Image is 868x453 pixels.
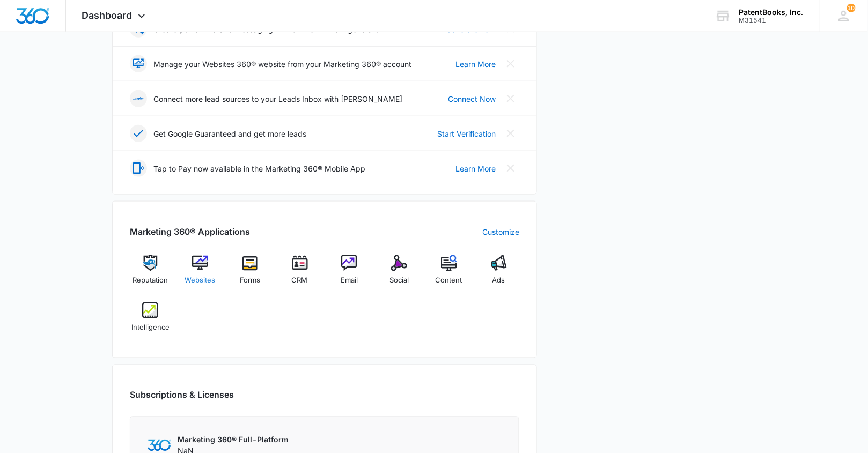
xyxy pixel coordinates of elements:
[130,255,171,294] a: Reputation
[482,226,519,237] a: Customize
[130,302,171,341] a: Intelligence
[180,255,221,294] a: Websites
[502,55,519,72] button: Close
[230,255,271,294] a: Forms
[847,4,856,12] div: notifications count
[341,276,358,286] span: Email
[185,276,216,286] span: Websites
[240,276,260,286] span: Forms
[131,323,170,333] span: Intelligence
[130,389,234,402] h2: Subscriptions & Licenses
[130,225,250,238] h2: Marketing 360® Applications
[279,255,320,294] a: CRM
[455,58,496,70] a: Learn More
[389,276,409,286] span: Social
[478,255,519,294] a: Ads
[153,93,402,105] p: Connect more lead sources to your Leads Inbox with [PERSON_NAME]
[739,17,804,24] div: account id
[178,434,289,445] p: Marketing 360® Full-Platform
[148,440,171,451] img: Marketing 360 Logo
[133,276,168,286] span: Reputation
[448,93,496,105] a: Connect Now
[437,128,496,139] a: Start Verification
[429,255,470,294] a: Content
[502,160,519,177] button: Close
[455,163,496,174] a: Learn More
[153,128,306,139] p: Get Google Guaranteed and get more leads
[436,276,462,286] span: Content
[379,255,420,294] a: Social
[153,163,365,174] p: Tap to Pay now available in the Marketing 360® Mobile App
[739,8,804,17] div: account name
[502,90,519,107] button: Close
[153,58,411,70] p: Manage your Websites 360® website from your Marketing 360® account
[502,125,519,142] button: Close
[847,4,856,12] span: 10
[329,255,370,294] a: Email
[82,10,133,21] span: Dashboard
[492,276,505,286] span: Ads
[292,276,308,286] span: CRM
